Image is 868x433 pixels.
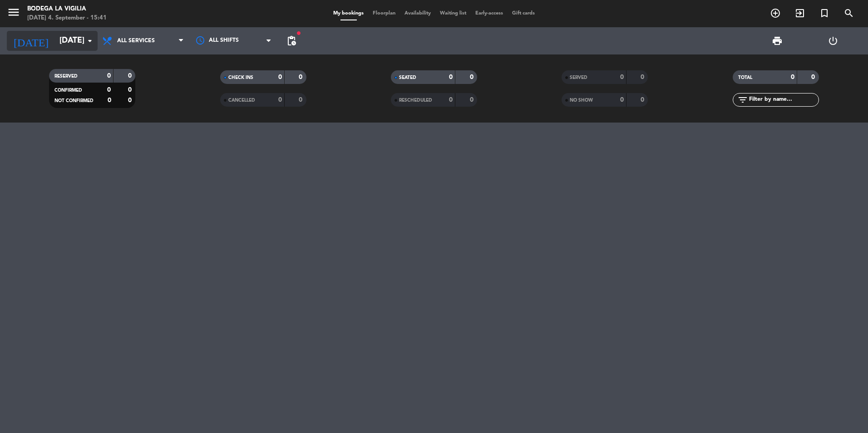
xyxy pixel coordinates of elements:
[27,5,107,14] div: Bodega La Vigilia
[399,98,432,103] span: RESCHEDULED
[843,8,854,19] i: search
[107,87,111,93] strong: 0
[54,88,82,93] span: CONFIRMED
[570,75,587,80] span: SERVED
[772,35,783,46] span: print
[399,75,416,80] span: SEATED
[7,5,20,22] button: menu
[811,74,817,80] strong: 0
[620,74,624,80] strong: 0
[470,74,475,80] strong: 0
[128,87,133,93] strong: 0
[819,8,830,19] i: turned_in_not
[368,11,400,16] span: Floorplan
[54,74,78,79] span: RESERVED
[449,74,453,80] strong: 0
[299,97,304,103] strong: 0
[570,98,593,103] span: NO SHOW
[296,30,301,36] span: fiber_manual_record
[748,95,819,105] input: Filter by name...
[737,94,748,105] i: filter_list
[84,35,95,46] i: arrow_drop_down
[770,8,781,19] i: add_circle_outline
[108,97,111,103] strong: 0
[299,74,304,80] strong: 0
[107,73,111,79] strong: 0
[27,14,107,23] div: [DATE] 4. September - 15:41
[620,97,624,103] strong: 0
[278,97,282,103] strong: 0
[449,97,453,103] strong: 0
[117,38,155,44] span: All services
[805,27,862,54] div: LOG OUT
[435,11,471,16] span: Waiting list
[508,11,539,16] span: Gift cards
[128,97,133,103] strong: 0
[228,75,253,80] span: CHECK INS
[470,97,475,103] strong: 0
[228,98,255,103] span: CANCELLED
[828,35,838,46] i: power_settings_new
[278,74,282,80] strong: 0
[641,74,646,80] strong: 0
[794,8,805,19] i: exit_to_app
[128,73,133,79] strong: 0
[7,5,20,19] i: menu
[286,35,297,46] span: pending_actions
[738,75,752,80] span: TOTAL
[7,31,55,51] i: [DATE]
[471,11,508,16] span: Early-access
[641,97,646,103] strong: 0
[400,11,435,16] span: Availability
[329,11,368,16] span: My bookings
[54,98,94,103] span: NOT CONFIRMED
[791,74,794,80] strong: 0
